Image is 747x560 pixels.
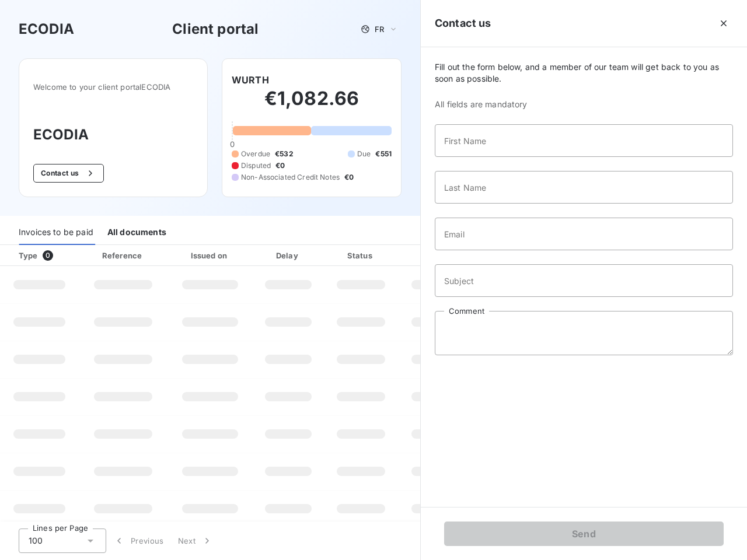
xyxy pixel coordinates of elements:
[171,528,220,553] button: Next
[172,19,259,40] h3: Client portal
[375,149,392,159] span: €551
[435,61,733,85] span: Fill out the form below, and a member of our team will get back to you as soon as possible.
[19,220,93,245] div: Invoices to be paid
[357,149,371,159] span: Due
[435,99,733,110] span: All fields are mandatory
[444,521,724,546] button: Send
[230,139,235,149] span: 0
[375,24,384,34] span: FR
[400,250,475,261] div: Amount
[435,124,733,157] input: placeholder
[344,172,354,183] span: €0
[12,250,76,261] div: Type
[107,220,166,245] div: All documents
[170,250,250,261] div: Issued on
[33,82,193,92] span: Welcome to your client portal ECODIA
[232,87,392,122] h2: €1,082.66
[29,535,43,547] span: 100
[435,218,733,250] input: placeholder
[232,73,269,87] h6: WURTH
[435,171,733,204] input: placeholder
[106,528,171,553] button: Previous
[33,124,193,145] h3: ECODIA
[275,149,294,159] span: €532
[241,149,270,159] span: Overdue
[43,250,53,261] span: 0
[435,15,491,32] h5: Contact us
[102,251,142,260] div: Reference
[255,250,322,261] div: Delay
[241,172,340,183] span: Non-Associated Credit Notes
[33,164,104,183] button: Contact us
[275,160,285,171] span: €0
[241,160,271,171] span: Disputed
[19,19,74,40] h3: ECODIA
[326,250,396,261] div: Status
[435,264,733,297] input: placeholder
